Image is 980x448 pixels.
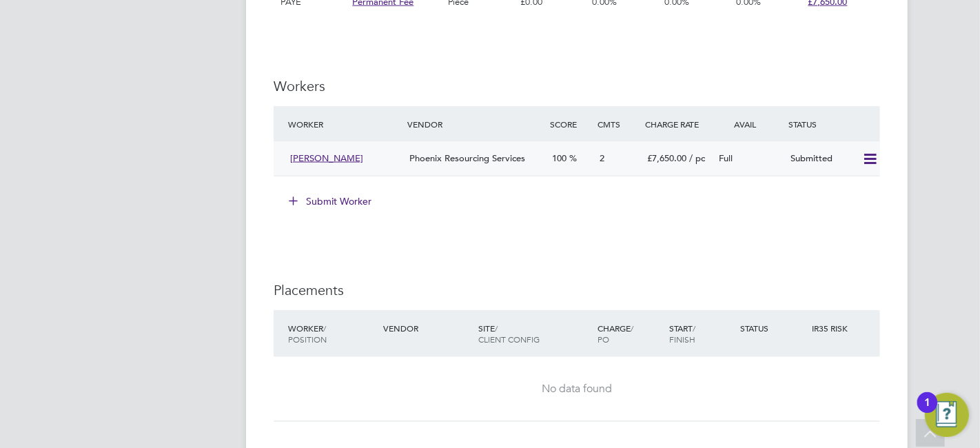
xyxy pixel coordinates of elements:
[274,281,880,299] h3: Placements
[285,316,380,352] div: Worker
[598,323,633,345] span: / PO
[404,112,547,136] div: Vendor
[924,403,930,420] div: 1
[475,316,594,352] div: Site
[409,152,525,164] span: Phoenix Resourcing Services
[279,190,382,212] button: Submit Worker
[547,112,594,136] div: Score
[288,323,327,345] span: / Position
[785,147,857,170] div: Submitted
[925,393,969,437] button: Open Resource Center, 1 new notification
[274,77,880,95] h3: Workers
[594,112,642,136] div: Cmts
[290,152,363,164] span: [PERSON_NAME]
[287,382,866,396] div: No data found
[600,152,604,164] span: 2
[642,112,713,136] div: Charge Rate
[666,316,737,352] div: Start
[552,152,566,164] span: 100
[647,152,686,164] span: £7,650.00
[285,112,404,136] div: Worker
[380,316,475,340] div: Vendor
[689,152,705,164] span: / pc
[808,316,856,340] div: IR35 Risk
[719,152,733,164] span: Full
[713,112,785,136] div: Avail
[737,316,809,340] div: Status
[478,323,540,345] span: / Client Config
[594,316,666,352] div: Charge
[785,112,880,136] div: Status
[669,323,695,345] span: / Finish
